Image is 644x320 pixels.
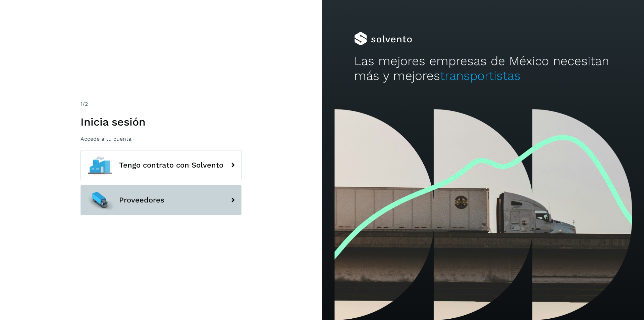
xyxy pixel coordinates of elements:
[119,161,223,169] span: Tengo contrato con Solvento
[80,100,241,108] div: /2
[354,54,612,84] h2: Las mejores empresas de México necesitan más y mejores
[80,136,241,142] p: Accede a tu cuenta
[80,101,83,107] span: 1
[80,150,241,180] button: Tengo contrato con Solvento
[80,185,241,215] button: Proveedores
[80,116,241,128] h1: Inicia sesión
[119,196,164,204] span: Proveedores
[440,68,521,83] span: transportistas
